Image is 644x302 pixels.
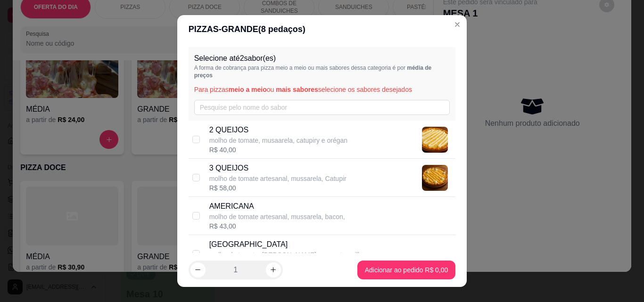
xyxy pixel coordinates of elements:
[194,100,450,115] input: Pesquise pelo nome do sabor
[233,264,238,276] p: 1
[209,174,347,183] p: molho de tomate artesanal, mussarela, Catupir
[194,85,450,94] p: Para pizzas ou selecione os sabores desejados
[422,127,448,153] img: product-image
[209,250,367,260] p: molho de tomate, [PERSON_NAME], presunto, milho,
[209,136,347,145] p: molho de tomate, musaarela, catupiry e orégan
[422,165,448,191] img: product-image
[194,65,432,79] span: média de preços
[209,145,347,155] div: R$ 40,00
[209,183,347,193] div: R$ 58,00
[209,163,347,174] p: 3 QUEIJOS
[189,23,456,36] div: PIZZAS - GRANDE ( 8 pedaços)
[209,221,345,231] div: R$ 43,00
[229,86,267,93] span: meio a meio
[190,262,206,278] button: decrease-product-quantity
[450,17,465,32] button: Close
[209,201,345,212] p: AMERICANA
[357,261,456,279] button: Adicionar ao pedido R$ 0,00
[194,53,450,64] p: Selecione até 2 sabor(es)
[209,124,347,136] p: 2 QUEIJOS
[276,86,318,93] span: mais sabores
[194,64,450,79] p: A forma de cobrança para pizza meio a meio ou mais sabores dessa categoria é por
[209,239,367,250] p: [GEOGRAPHIC_DATA]
[209,212,345,221] p: molho de tomate artesanal, mussarela, bacon,
[266,262,281,278] button: increase-product-quantity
